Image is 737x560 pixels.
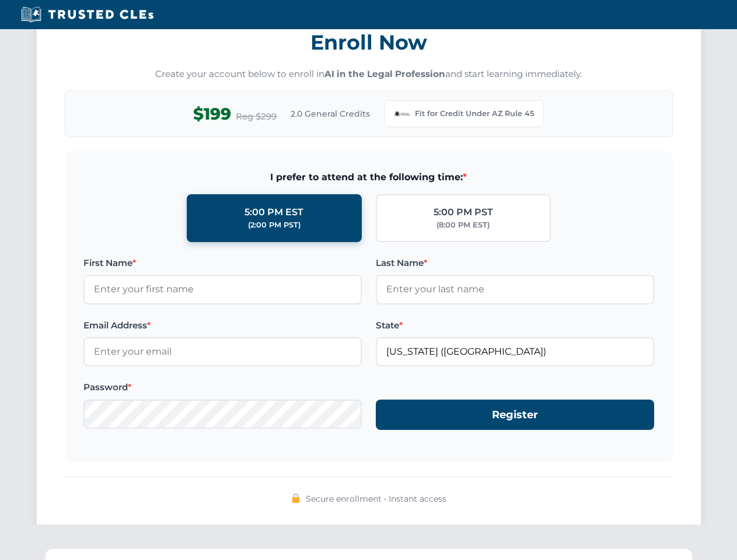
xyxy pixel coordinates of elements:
span: I prefer to attend at the following time: [83,170,654,185]
span: Fit for Credit Under AZ Rule 45 [415,108,534,120]
label: Email Address [83,318,362,332]
div: (2:00 PM PST) [248,219,301,231]
label: Password [83,380,362,394]
div: 5:00 PM EST [244,205,303,220]
img: Arizona Bar [394,106,410,122]
div: 5:00 PM PST [434,205,493,220]
span: $199 [193,101,231,127]
div: (8:00 PM EST) [436,219,490,231]
span: 2.0 General Credits [291,107,370,120]
label: State [376,318,654,332]
input: Enter your first name [83,275,362,304]
button: Register [376,400,654,430]
label: Last Name [376,256,654,270]
img: 🔒 [291,494,301,503]
input: Enter your email [83,337,362,366]
img: Trusted CLEs [18,6,157,23]
p: Create your account below to enroll in and start learning immediately. [65,68,673,81]
h3: Enroll Now [65,24,673,61]
span: Secure enrollment • Instant access [306,492,446,505]
strong: AI in the Legal Profession [324,68,445,79]
input: Enter your last name [376,275,654,304]
span: Reg $299 [236,110,277,124]
label: First Name [83,256,362,270]
input: Arizona (AZ) [376,337,654,366]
